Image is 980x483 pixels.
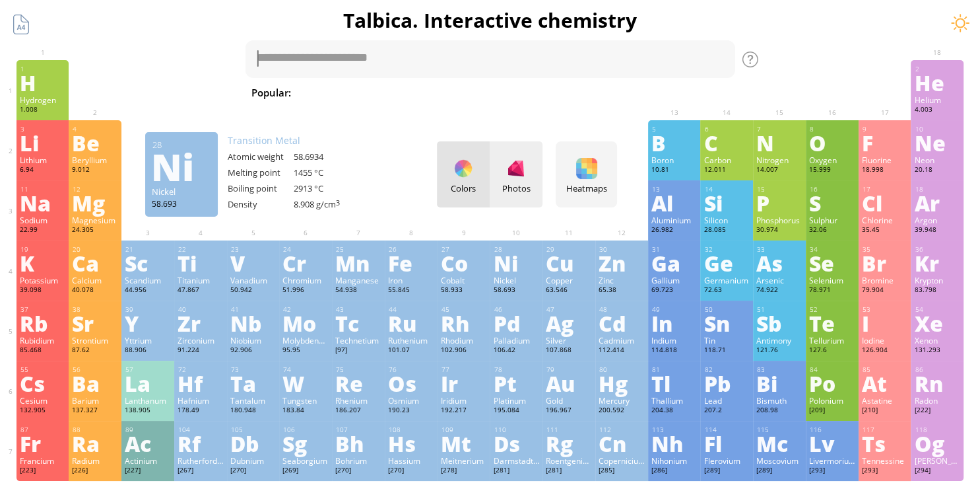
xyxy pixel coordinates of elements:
div: 20.18 [914,165,960,176]
div: Silver [546,335,592,346]
div: 58.6934 [294,151,360,163]
div: Y [125,313,171,334]
div: 33 [757,245,802,254]
div: 32.06 [809,225,855,236]
div: Sulphur [809,215,855,225]
div: 84 [810,365,855,374]
div: 77 [441,365,487,374]
div: Gold [546,395,592,406]
div: Platinum [493,395,539,406]
div: 195.084 [493,406,539,416]
div: Zirconium [178,335,224,346]
div: Bismuth [756,395,802,406]
div: 21 [125,245,171,254]
div: Phosphorus [756,215,802,225]
div: Cl [862,192,908,213]
div: 4.003 [914,105,960,116]
div: Po [809,373,855,394]
div: 200.592 [599,406,645,416]
div: 55 [20,365,66,374]
div: Cesium [20,395,66,406]
div: Hafnium [178,395,224,406]
div: Iron [388,275,434,285]
div: Br [862,252,908,274]
div: Tantalum [230,395,277,406]
div: Sc [125,252,171,274]
div: 106.42 [493,346,539,356]
div: 79.904 [862,285,908,296]
div: Manganese [335,275,381,285]
div: 178.49 [178,406,224,416]
div: Density [228,198,294,210]
div: Nickel [493,275,539,285]
div: Astatine [862,395,908,406]
div: Tellurium [809,335,855,346]
div: Co [441,252,487,274]
div: 32 [704,245,750,254]
div: Vanadium [230,275,277,285]
div: Ca [72,252,118,274]
div: 36 [915,245,960,254]
div: Sr [72,313,118,334]
div: 58.693 [493,285,539,296]
div: F [862,132,908,153]
div: Zinc [599,275,645,285]
div: 18.998 [862,165,908,176]
div: 88.906 [125,346,171,356]
div: As [756,252,802,274]
div: 12.011 [703,165,750,176]
div: 54.938 [335,285,381,296]
div: Thallium [651,395,698,406]
div: Polonium [809,395,855,406]
div: 121.76 [756,346,802,356]
div: 65.38 [599,285,645,296]
div: 39.098 [20,285,66,296]
div: 12 [73,185,118,194]
div: 16 [810,185,855,194]
div: 11 [20,185,66,194]
div: Rhodium [441,335,487,346]
div: 39.948 [914,225,960,236]
div: 1 [20,65,66,73]
div: 39 [125,305,171,314]
div: Nb [230,313,277,334]
div: 18 [915,185,960,194]
div: Lithium [20,155,66,165]
div: Calcium [72,275,118,285]
div: Palladium [493,335,539,346]
div: Copper [546,275,592,285]
div: 44 [389,305,434,314]
div: Li [20,132,66,153]
div: 20 [73,245,118,254]
div: Boiling point [228,182,294,194]
div: N [756,132,802,153]
div: Au [546,373,592,394]
div: 137.327 [72,406,118,416]
div: Selenium [809,275,855,285]
div: 22.99 [20,225,66,236]
div: 180.948 [230,406,277,416]
div: La [125,373,171,394]
div: Mg [72,192,118,213]
div: 9 [863,125,908,133]
div: 78.971 [809,285,855,296]
div: Iodine [862,335,908,346]
div: 40.078 [72,285,118,296]
div: 24.305 [72,225,118,236]
div: 82 [704,365,750,374]
div: Re [335,373,381,394]
div: 37 [20,305,66,314]
div: Potassium [20,275,66,285]
div: Argon [914,215,960,225]
div: Scandium [125,275,171,285]
div: 72.63 [703,285,750,296]
div: 183.84 [282,406,329,416]
div: Bi [756,373,802,394]
div: S [809,192,855,213]
div: W [282,373,329,394]
div: Kr [914,252,960,274]
div: 114.818 [651,346,698,356]
div: Popular: [251,85,301,102]
div: Ga [651,252,698,274]
div: Neon [914,155,960,165]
